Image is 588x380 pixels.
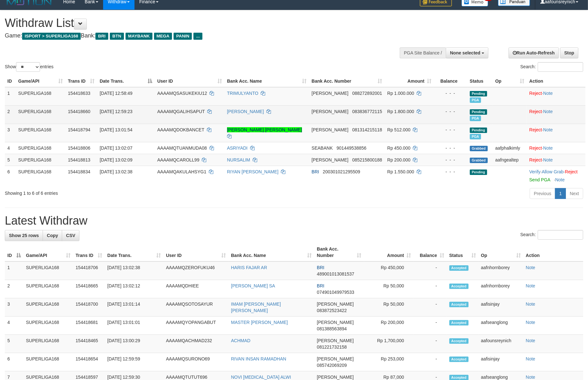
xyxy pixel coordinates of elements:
[16,105,65,124] td: SUPERLIGA168
[352,157,382,162] span: Copy 085215800188 to clipboard
[73,353,105,371] td: 154418654
[314,243,364,261] th: Bank Acc. Number: activate to sort column ascending
[523,243,583,261] th: Action
[9,233,39,238] span: Show 25 rows
[317,344,347,350] span: Copy 081221732158 to clipboard
[414,335,447,353] td: -
[68,169,90,174] span: 154418834
[449,338,469,344] span: Accepted
[385,75,434,87] th: Amount: activate to sort column ascending
[157,157,200,162] span: AAAAMQCAROLL99
[317,283,324,288] span: BRI
[478,335,523,353] td: aafounsreynich
[16,142,65,154] td: SUPERLIGA168
[529,91,542,96] a: Reject
[225,75,309,87] th: Bank Acc. Name: activate to sort column ascending
[23,280,73,298] td: SUPERLIGA168
[312,127,348,132] span: [PERSON_NAME]
[467,75,493,87] th: Status
[227,91,258,96] a: TRIMULYANTO
[227,127,302,132] a: [PERSON_NAME] [PERSON_NAME]
[157,169,206,174] span: AAAAMQAKULAHSYG1
[16,87,65,106] td: SUPERLIGA168
[100,109,132,114] span: [DATE] 12:59:23
[437,169,464,175] div: - - -
[68,157,90,162] span: 154418813
[16,75,65,87] th: Game/API: activate to sort column ascending
[529,169,541,174] a: Verify
[157,127,204,132] span: AAAAMQDOKBANCET
[43,230,62,241] a: Copy
[414,298,447,317] td: -
[227,109,264,114] a: [PERSON_NAME]
[5,87,16,106] td: 1
[5,230,43,241] a: Show 25 rows
[529,177,550,182] a: Send PGA
[23,317,73,335] td: SUPERLIGA168
[16,62,40,72] select: Showentries
[437,145,464,151] div: - - -
[23,243,73,261] th: Game/API: activate to sort column ascending
[543,91,553,96] a: Note
[478,317,523,335] td: aafseanglong
[446,47,488,58] button: None selected
[163,353,228,371] td: AAAAMQSURONO69
[23,298,73,317] td: SUPERLIGA168
[470,91,487,96] span: Pending
[449,265,469,271] span: Accepted
[450,50,480,55] span: None selected
[538,230,583,240] input: Search:
[312,169,319,174] span: BRI
[68,145,90,151] span: 154418806
[364,317,414,335] td: Rp 200,000
[449,284,469,289] span: Accepted
[527,105,585,124] td: ·
[364,243,414,261] th: Amount: activate to sort column ascending
[68,91,90,96] span: 154418633
[5,75,16,87] th: ID
[387,109,414,114] span: Rp 1.800.000
[5,317,23,335] td: 4
[309,75,385,87] th: Bank Acc. Number: activate to sort column ascending
[470,146,488,151] span: Grabbed
[317,320,354,325] span: [PERSON_NAME]
[231,375,291,380] a: NOVI [MEDICAL_DATA] ALWI
[526,356,535,361] a: Note
[470,97,481,103] span: Marked by aafounsreynich
[231,338,250,343] a: ACHMAD
[5,261,23,280] td: 1
[231,302,281,313] a: IMAM [PERSON_NAME] [PERSON_NAME]
[163,335,228,353] td: AAAAMQACHMAD232
[100,145,132,151] span: [DATE] 13:02:07
[5,33,386,39] h4: Game: Bank:
[174,33,192,40] span: PANIN
[543,157,553,162] a: Note
[527,166,585,186] td: · ·
[538,62,583,72] input: Search:
[105,261,163,280] td: [DATE] 13:02:38
[529,109,542,114] a: Reject
[493,154,527,166] td: aafngealtep
[100,127,132,132] span: [DATE] 13:01:54
[228,243,314,261] th: Bank Acc. Name: activate to sort column ascending
[526,375,535,380] a: Note
[414,317,447,335] td: -
[5,142,16,154] td: 4
[5,243,23,261] th: ID: activate to sort column descending
[105,243,163,261] th: Date Trans.: activate to sort column ascending
[337,145,366,151] span: Copy 901449538856 to clipboard
[317,356,354,361] span: [PERSON_NAME]
[387,91,414,96] span: Rp 1.000.000
[364,261,414,280] td: Rp 450,000
[529,145,542,151] a: Reject
[5,124,16,142] td: 3
[155,75,225,87] th: User ID: activate to sort column ascending
[478,261,523,280] td: aafnhornborey
[312,91,348,96] span: [PERSON_NAME]
[5,335,23,353] td: 5
[414,280,447,298] td: -
[478,353,523,371] td: aafisinjay
[68,127,90,132] span: 154418794
[527,124,585,142] td: ·
[520,230,583,240] label: Search:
